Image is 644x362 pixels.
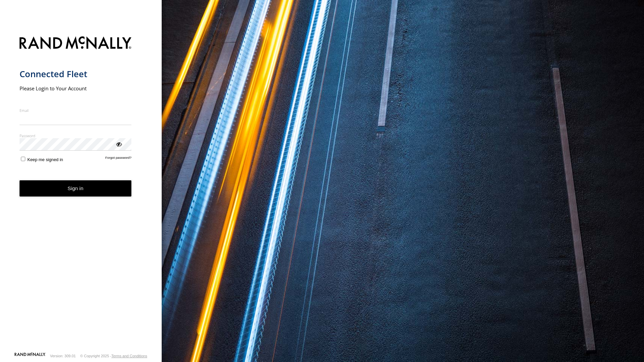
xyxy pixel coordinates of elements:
[20,35,132,52] img: Rand McNally
[27,157,63,162] span: Keep me signed in
[20,133,132,138] label: Password
[80,354,147,358] div: © Copyright 2025 -
[111,354,147,358] a: Terms and Conditions
[20,108,132,113] label: Email
[20,32,142,352] form: main
[20,68,132,80] h1: Connected Fleet
[20,85,132,92] h2: Please Login to Your Account
[21,157,25,161] input: Keep me signed in
[115,141,122,147] div: ViewPassword
[105,156,132,162] a: Forgot password?
[50,354,76,358] div: Version: 309.01
[20,180,132,197] button: Sign in
[14,353,45,359] a: Visit our Website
